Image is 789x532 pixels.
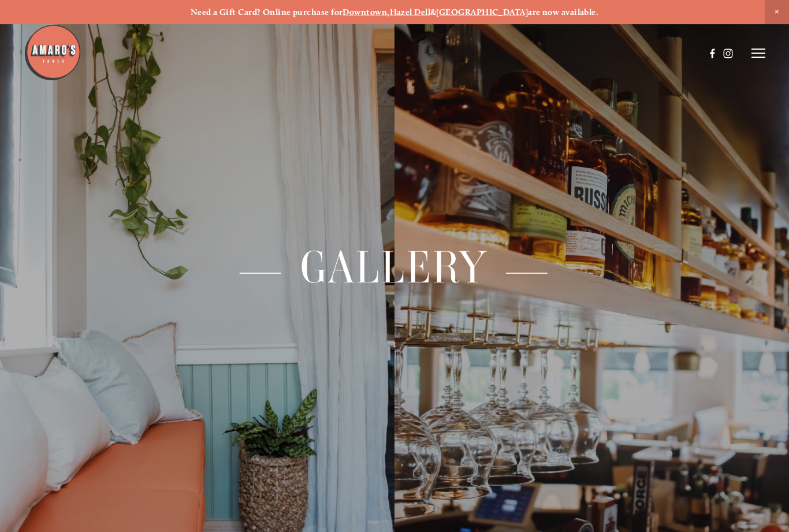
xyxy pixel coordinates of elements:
strong: & [430,7,436,17]
strong: Need a Gift Card? Online purchase for [191,7,343,17]
img: Amaro's Table [24,24,81,81]
strong: are now available. [528,7,598,17]
strong: , [387,7,389,17]
p: ↓ [118,338,671,351]
span: — Gallery — [236,239,553,296]
a: Hazel Dell [390,7,431,17]
a: [GEOGRAPHIC_DATA] [436,7,528,17]
a: Downtown [343,7,387,17]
